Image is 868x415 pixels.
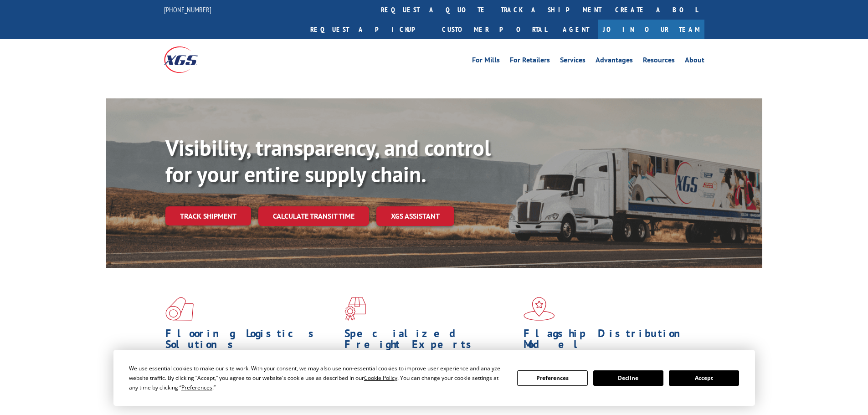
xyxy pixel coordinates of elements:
[303,20,435,39] a: Request a pickup
[165,206,251,225] a: Track shipment
[165,297,194,321] img: xgs-icon-total-supply-chain-intelligence-red
[669,370,739,386] button: Accept
[524,328,696,354] h1: Flagship Distribution Model
[435,20,554,39] a: Customer Portal
[560,56,586,67] a: Services
[344,297,366,321] img: xgs-icon-focused-on-flooring-red
[598,20,704,39] a: Join Our Team
[181,384,212,391] span: Preferences
[510,56,550,67] a: For Retailers
[472,56,500,67] a: For Mills
[643,56,675,67] a: Resources
[165,328,338,354] h1: Flooring Logistics Solutions
[113,350,755,406] div: Cookie Consent Prompt
[129,364,506,392] div: We use essential cookies to make our site work. With your consent, we may also use non-essential ...
[596,56,633,67] a: Advantages
[376,206,454,226] a: XGS ASSISTANT
[593,370,663,386] button: Decline
[517,370,587,386] button: Preferences
[364,374,397,382] span: Cookie Policy
[685,56,704,67] a: About
[554,20,598,39] a: Agent
[164,5,211,14] a: [PHONE_NUMBER]
[344,328,517,354] h1: Specialized Freight Experts
[524,297,555,321] img: xgs-icon-flagship-distribution-model-red
[258,206,369,226] a: Calculate transit time
[165,133,491,188] b: Visibility, transparency, and control for your entire supply chain.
